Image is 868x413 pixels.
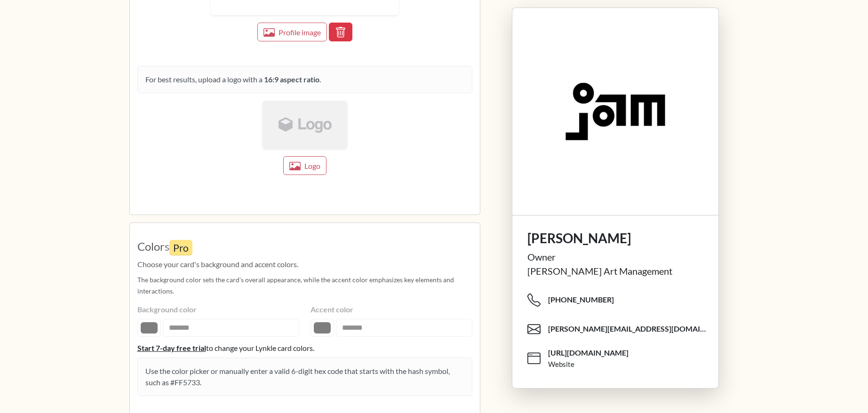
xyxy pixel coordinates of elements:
[169,240,192,255] small: Pro
[492,8,739,412] div: Lynkle card preview
[527,250,703,264] div: Owner
[548,359,574,370] div: Website
[137,276,454,295] small: The background color sets the card's overall appearance, while the accent color emphasizes key el...
[137,66,472,93] div: For best results, upload a logo with a .
[283,156,326,175] button: Logo
[137,259,472,270] span: Choose your card's background and accent colors.
[527,344,711,373] span: [URL][DOMAIN_NAME]Website
[548,348,629,358] span: [URL][DOMAIN_NAME]
[527,286,711,315] span: [PHONE_NUMBER]
[512,8,718,215] img: profile picture
[137,342,206,354] span: Start 7-day free trial
[279,28,321,37] span: Profile image
[137,238,472,259] legend: Colors
[527,230,703,246] h1: [PERSON_NAME]
[264,75,319,84] strong: 16:9 aspect ratio
[263,101,347,148] img: logo-placeholder.jpg
[527,315,711,344] span: [PERSON_NAME][EMAIL_ADDRESS][DOMAIN_NAME]
[257,23,327,41] button: Profile image
[137,357,472,396] div: Use the color picker or manually enter a valid 6-digit hex code that starts with the hash symbol,...
[548,324,711,334] span: [PERSON_NAME][EMAIL_ADDRESS][DOMAIN_NAME]
[527,264,703,278] div: [PERSON_NAME] Art Management
[304,161,320,170] span: Logo
[548,294,614,305] span: [PHONE_NUMBER]
[206,343,314,352] span: to change your Lynkle card colors.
